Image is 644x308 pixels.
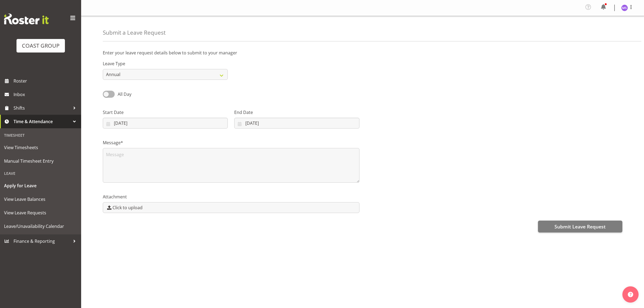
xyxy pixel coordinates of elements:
a: Manual Timesheet Entry [1,154,80,168]
span: Inbox [14,90,78,99]
span: Leave/Unavailability Calendar [4,222,77,230]
span: Click to upload [113,204,143,211]
label: Start Date [103,109,228,116]
label: Attachment [103,194,359,200]
div: Timesheet [1,130,80,141]
img: maria-scarabino1133.jpg [621,5,628,11]
span: Manual Timesheet Entry [4,157,77,165]
button: Submit Leave Request [538,221,622,232]
div: COAST GROUP [22,42,60,50]
a: View Leave Balances [1,192,80,206]
span: View Leave Balances [4,195,77,203]
img: help-xxl-2.png [628,292,633,297]
span: Roster [14,77,78,85]
span: Shifts [14,104,70,112]
label: End Date [234,109,359,116]
span: Apply for Leave [4,182,77,190]
h4: Submit a Leave Request [103,30,166,36]
span: Time & Attendance [14,117,70,126]
label: Message* [103,139,359,146]
div: Leave [1,168,80,179]
a: Leave/Unavailability Calendar [1,219,80,233]
span: Finance & Reporting [14,237,70,245]
span: All Day [118,91,131,97]
input: Click to select... [234,118,359,129]
img: Rosterit website logo [4,14,49,24]
span: View Leave Requests [4,209,77,217]
a: View Timesheets [1,141,80,154]
input: Click to select... [103,118,228,129]
span: Submit Leave Request [554,223,606,230]
a: Apply for Leave [1,179,80,192]
p: Enter your leave request details below to submit to your manager [103,50,622,56]
a: View Leave Requests [1,206,80,219]
label: Leave Type [103,60,228,67]
span: View Timesheets [4,143,77,152]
